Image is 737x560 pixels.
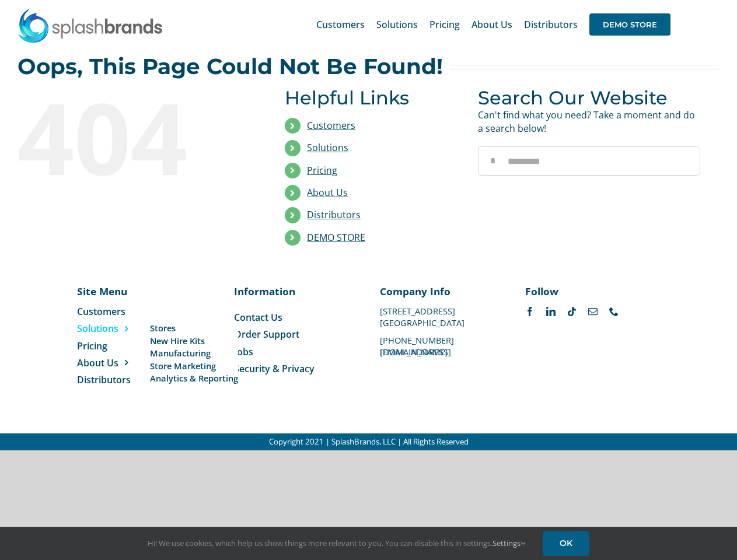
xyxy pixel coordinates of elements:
span: Distributors [77,373,131,386]
span: Contact Us [234,311,282,324]
a: linkedin [546,307,556,316]
span: Security & Privacy [234,362,315,375]
p: Information [234,284,357,298]
span: About Us [471,20,512,29]
a: Security & Privacy [234,362,357,375]
span: Order Support [234,328,299,341]
a: Pricing [77,339,156,352]
a: OK [543,531,589,556]
a: Distributors [524,6,578,43]
span: Pricing [429,20,460,29]
a: Order Support [234,328,357,341]
a: Solutions [307,141,348,154]
a: Manufacturing [150,347,238,359]
a: DEMO STORE [307,231,365,244]
a: Stores [150,322,238,334]
a: Distributors [77,373,156,386]
span: Customers [316,20,365,29]
p: Company Info [380,284,503,298]
a: DEMO STORE [589,6,670,43]
a: facebook [525,307,535,316]
a: Pricing [307,164,337,177]
span: Distributors [524,20,578,29]
a: Contact Us [234,311,357,324]
a: Settings [493,538,525,548]
a: Distributors [307,208,361,221]
a: Customers [316,6,365,43]
h3: Search Our Website [478,87,700,108]
input: Search [478,146,507,176]
span: Manufacturing [150,347,211,359]
span: DEMO STORE [589,13,670,36]
a: Customers [77,305,156,318]
span: Hi! We use cookies, which help us show things more relevant to you. You can disable this in setti... [148,538,525,548]
span: Customers [77,305,125,318]
a: About Us [77,356,156,369]
nav: Main Menu [316,6,670,43]
a: Store Marketing [150,360,238,372]
img: SplashBrands.com Logo [18,8,163,43]
span: Stores [150,322,176,334]
a: Pricing [429,6,460,43]
nav: Menu [234,311,357,376]
input: Search... [478,146,700,176]
a: New Hire Kits [150,335,238,347]
span: Pricing [77,339,107,352]
p: Can't find what you need? Take a moment and do a search below! [478,108,700,135]
span: New Hire Kits [150,335,205,347]
a: tiktok [567,307,577,316]
nav: Menu [77,305,156,387]
a: mail [588,307,598,316]
h3: Helpful Links [285,87,460,108]
span: Store Marketing [150,360,216,372]
span: Solutions [77,322,118,335]
a: phone [609,307,619,316]
p: Follow [525,284,648,298]
span: Solutions [376,20,418,29]
p: Site Menu [77,284,156,298]
div: 404 [18,87,240,186]
a: Analytics & Reporting [150,372,238,384]
a: About Us [307,186,348,199]
a: Solutions [77,322,156,335]
span: Jobs [234,345,253,358]
span: About Us [77,356,118,369]
a: Customers [307,119,355,132]
h2: Oops, This Page Could Not Be Found! [18,55,443,78]
a: Jobs [234,345,357,358]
